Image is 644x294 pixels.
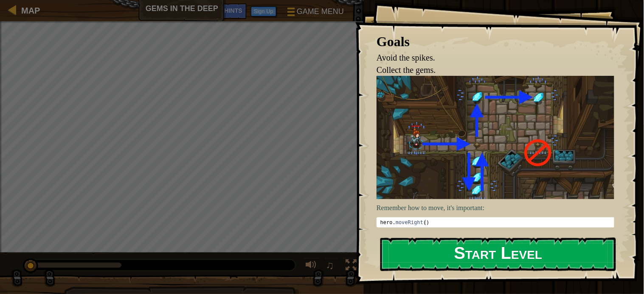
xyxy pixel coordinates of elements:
[377,65,436,75] span: Collect the gems.
[251,6,276,17] button: Sign Up
[324,258,339,275] button: ♫
[225,7,242,14] span: Hints
[377,32,614,52] div: Goals
[366,52,612,64] li: Avoid the spikes.
[21,6,40,15] span: Map
[377,203,622,213] p: Remember how to move, it's important:
[343,258,360,275] button: Toggle fullscreen
[303,258,320,275] button: Adjust volume
[366,64,612,76] li: Collect the gems.
[377,53,435,62] span: Avoid the spikes.
[326,259,335,272] span: ♫
[380,238,616,271] button: Start Level
[281,3,349,24] button: Game Menu
[377,76,622,199] img: Gems in the deep
[17,6,40,15] a: Map
[297,6,344,17] span: Game Menu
